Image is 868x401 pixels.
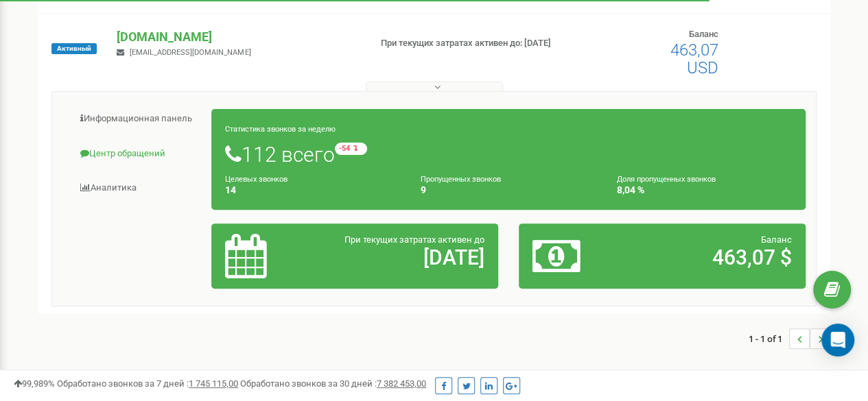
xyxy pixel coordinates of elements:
small: Целевых звонков [225,175,288,184]
span: Активный [51,43,97,54]
span: При текущих затратах активен до [344,234,484,245]
a: Центр обращений [62,137,212,171]
div: Open Intercom Messenger [821,324,854,356]
nav: ... [749,315,830,363]
a: Информационная панель [62,102,212,136]
u: 1 745 115,00 [189,378,238,389]
span: Обработано звонков за 7 дней : [57,378,238,389]
span: Баланс [689,29,718,39]
a: Аналитика [62,171,212,205]
span: [EMAIL_ADDRESS][DOMAIN_NAME] [130,48,250,57]
span: 99,989% [14,378,55,389]
span: Баланс [761,234,792,245]
p: При текущих затратах активен до: [DATE] [381,37,556,50]
p: [DOMAIN_NAME] [117,28,358,46]
small: Пропущенных звонков [421,175,501,184]
h2: 463,07 $ [626,246,792,269]
h4: 14 [225,185,400,195]
small: -54 [335,143,367,155]
h4: 8,04 % [617,185,792,195]
small: Статистика звонков за неделю [225,125,336,134]
h1: 112 всего [225,143,792,166]
h2: [DATE] [318,246,484,269]
u: 7 382 453,00 [377,378,426,389]
span: Обработано звонков за 30 дней : [240,378,426,389]
h4: 9 [421,185,596,195]
span: 463,07 USD [670,40,718,77]
span: 1 - 1 of 1 [749,328,789,349]
small: Доля пропущенных звонков [617,175,716,184]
